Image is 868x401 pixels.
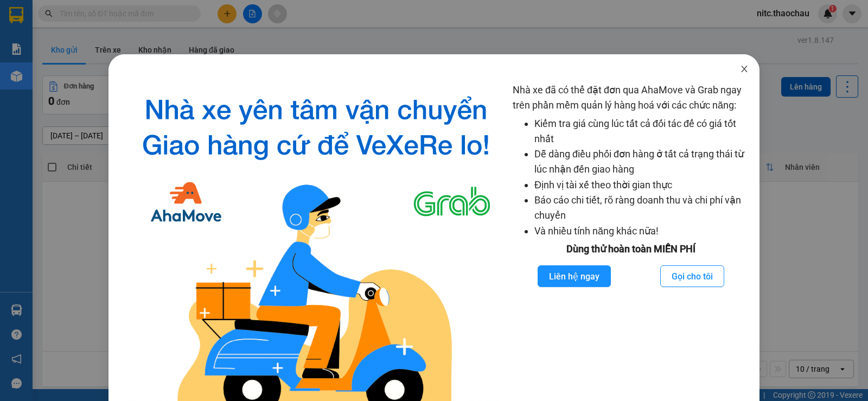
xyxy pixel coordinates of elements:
[660,265,724,287] button: Gọi cho tôi
[740,65,749,73] span: close
[534,177,749,193] li: Định vị tài xế theo thời gian thực
[534,193,749,224] li: Báo cáo chi tiết, rõ ràng doanh thu và chi phí vận chuyển
[549,270,599,283] span: Liên hệ ngay
[672,270,713,283] span: Gọi cho tôi
[534,116,749,147] li: Kiểm tra giá cùng lúc tất cả đối tác để có giá tốt nhất
[538,265,611,287] button: Liên hệ ngay
[534,224,749,239] li: Và nhiều tính năng khác nữa!
[534,147,749,177] li: Dễ dàng điều phối đơn hàng ở tất cả trạng thái từ lúc nhận đến giao hàng
[729,54,759,85] button: Close
[513,241,749,257] div: Dùng thử hoàn toàn MIỄN PHÍ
